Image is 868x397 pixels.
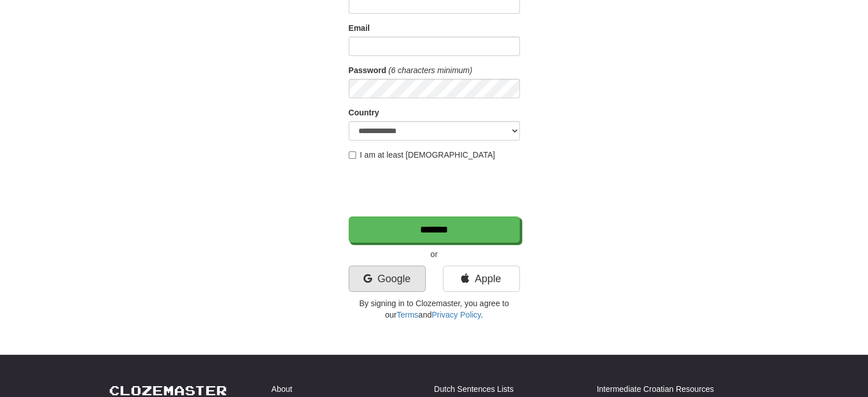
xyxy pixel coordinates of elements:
[389,66,473,75] em: (6 characters minimum)
[443,266,520,292] a: Apple
[349,166,522,211] iframe: reCAPTCHA
[272,383,293,395] a: About
[397,310,418,319] a: Terms
[349,298,520,320] p: By signing in to Clozemaster, you agree to our and .
[349,266,426,292] a: Google
[597,383,714,395] a: Intermediate Croatian Resources
[349,151,356,159] input: I am at least [DEMOGRAPHIC_DATA]
[349,65,386,76] label: Password
[349,107,380,118] label: Country
[349,149,495,161] label: I am at least [DEMOGRAPHIC_DATA]
[349,22,370,34] label: Email
[431,310,481,319] a: Privacy Policy
[434,383,514,395] a: Dutch Sentences Lists
[349,248,520,260] p: or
